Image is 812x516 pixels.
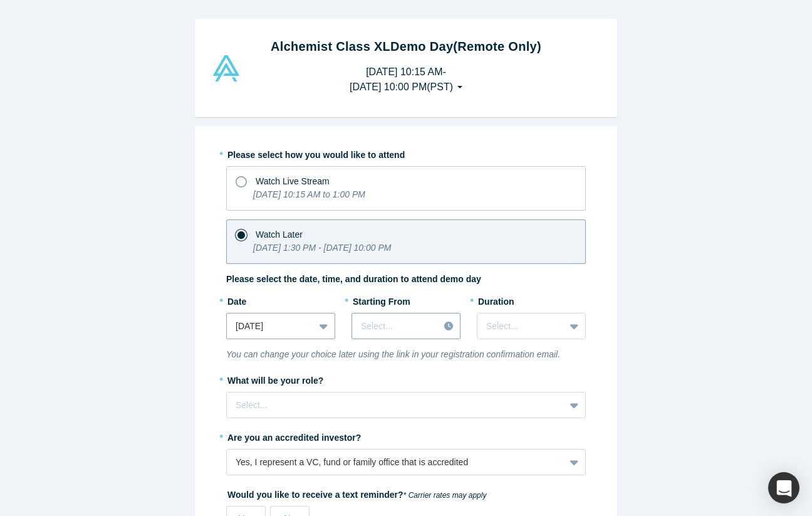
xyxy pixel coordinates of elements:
i: [DATE] 10:15 AM to 1:00 PM [253,189,365,199]
span: Watch Later [256,229,303,240]
img: Alchemist Vault Logo [211,55,241,82]
div: Yes, I represent a VC, fund or family office that is accredited [236,456,556,469]
i: [DATE] 1:30 PM - [DATE] 10:00 PM [253,243,391,253]
label: Are you an accredited investor? [226,427,586,445]
em: * Carrier rates may apply [403,491,487,500]
label: Date [226,291,335,308]
button: [DATE] 10:15 AM-[DATE] 10:00 PM(PST) [336,60,476,99]
label: Duration [477,291,586,308]
label: Starting From [351,291,410,308]
label: Would you like to receive a text reminder? [226,484,586,502]
label: What will be your role? [226,370,586,387]
span: Watch Live Stream [256,176,330,186]
label: Please select the date, time, and duration to attend demo day [226,273,481,286]
strong: Alchemist Class XL Demo Day (Remote Only) [271,39,541,53]
label: Please select how you would like to attend [226,144,586,162]
i: You can change your choice later using the link in your registration confirmation email. [226,349,560,359]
